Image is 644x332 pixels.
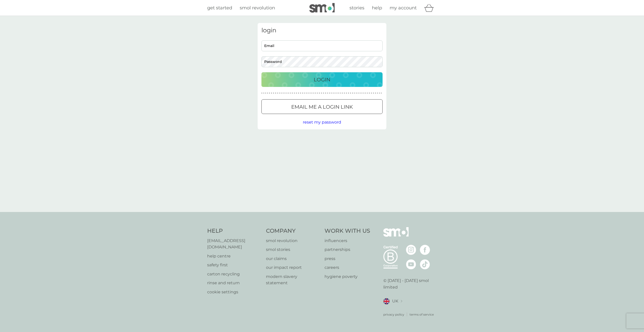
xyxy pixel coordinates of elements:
[372,4,382,12] a: help
[325,92,326,94] p: ●
[261,92,262,94] p: ●
[350,4,364,12] a: stories
[207,253,261,259] a: help centre
[313,92,314,94] p: ●
[279,92,280,94] p: ●
[327,92,328,94] p: ●
[263,92,264,94] p: ●
[273,92,274,94] p: ●
[420,245,430,255] img: visit the smol Facebook page
[304,92,305,94] p: ●
[410,312,434,317] a: terms of service
[362,92,363,94] p: ●
[266,255,320,262] p: our claims
[308,92,309,94] p: ●
[346,92,347,94] p: ●
[325,264,370,271] a: careers
[266,246,320,253] a: smol stories
[375,92,376,94] p: ●
[350,92,351,94] p: ●
[373,92,374,94] p: ●
[338,92,339,94] p: ●
[265,92,266,94] p: ●
[390,5,417,11] span: my account
[294,92,295,94] p: ●
[369,92,370,94] p: ●
[381,92,382,94] p: ●
[383,312,404,317] a: privacy policy
[365,92,366,94] p: ●
[292,92,293,94] p: ●
[335,92,336,94] p: ●
[266,264,320,271] p: our impact report
[296,92,297,94] p: ●
[303,119,341,126] button: reset my password
[392,298,398,304] span: UK
[207,280,261,286] a: rinse and return
[356,92,357,94] p: ●
[306,92,307,94] p: ●
[240,4,275,12] a: smol revolution
[367,92,368,94] p: ●
[207,271,261,277] a: carton recycling
[360,92,361,94] p: ●
[311,92,312,94] p: ●
[261,27,383,34] h3: login
[207,238,261,250] a: [EMAIL_ADDRESS][DOMAIN_NAME]
[300,92,301,94] p: ●
[350,5,364,11] span: stories
[325,255,370,262] a: press
[286,92,287,94] p: ●
[325,246,370,253] p: partnerships
[383,277,437,290] p: © [DATE] - [DATE] smol limited
[266,273,320,286] p: modern slavery statement
[344,92,345,94] p: ●
[331,92,332,94] p: ●
[207,4,232,12] a: get started
[352,92,353,94] p: ●
[261,99,383,114] button: Email me a login link
[340,92,341,94] p: ●
[207,289,261,295] a: cookie settings
[358,92,359,94] p: ●
[325,227,370,235] h4: Work With Us
[383,298,390,304] img: UK flag
[377,92,378,94] p: ●
[240,5,275,11] span: smol revolution
[315,92,316,94] p: ●
[314,76,330,84] p: Login
[336,92,337,94] p: ●
[281,92,282,94] p: ●
[298,92,299,94] p: ●
[406,245,416,255] img: visit the smol Instagram page
[420,259,430,269] img: visit the smol Tiktok page
[310,92,311,94] p: ●
[271,92,272,94] p: ●
[321,92,322,94] p: ●
[363,92,364,94] p: ●
[325,238,370,244] a: influencers
[319,92,320,94] p: ●
[291,103,353,111] p: Email me a login link
[302,92,303,94] p: ●
[275,92,276,94] p: ●
[348,92,349,94] p: ●
[309,3,335,13] img: smol
[401,300,402,303] img: select a new location
[424,3,437,13] div: basket
[290,92,291,94] p: ●
[266,238,320,244] a: smol revolution
[354,92,355,94] p: ●
[379,92,380,94] p: ●
[285,92,286,94] p: ●
[329,92,330,94] p: ●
